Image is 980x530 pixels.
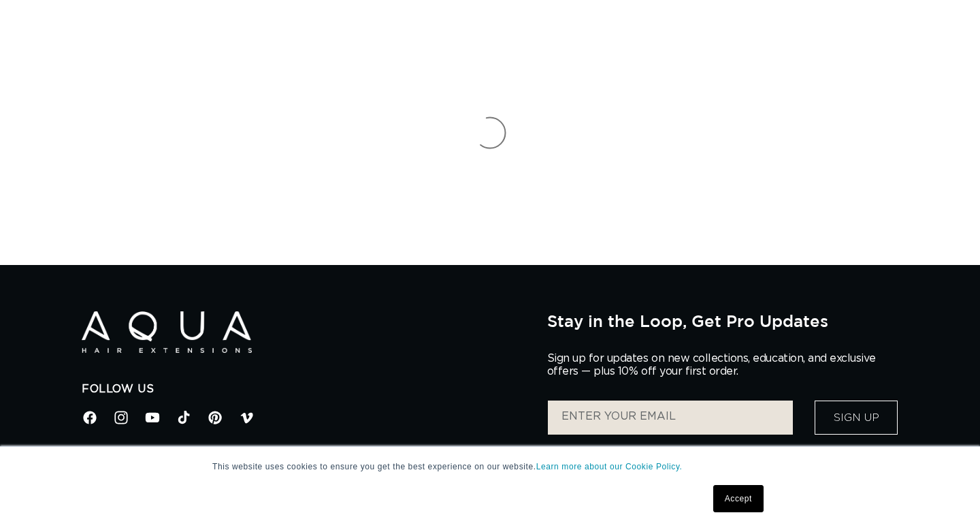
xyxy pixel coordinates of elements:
[547,352,887,378] p: Sign up for updates on new collections, education, and exclusive offers — plus 10% off your first...
[82,311,252,353] img: Aqua Hair Extensions
[815,401,898,435] button: Sign Up
[212,461,768,473] p: This website uses cookies to ensure you get the best experience on our website.
[547,311,898,330] h2: Stay in the Loop, Get Pro Updates
[82,382,527,396] h2: Follow Us
[536,462,683,471] a: Learn more about our Cookie Policy.
[548,401,793,435] input: ENTER YOUR EMAIL
[713,485,764,512] a: Accept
